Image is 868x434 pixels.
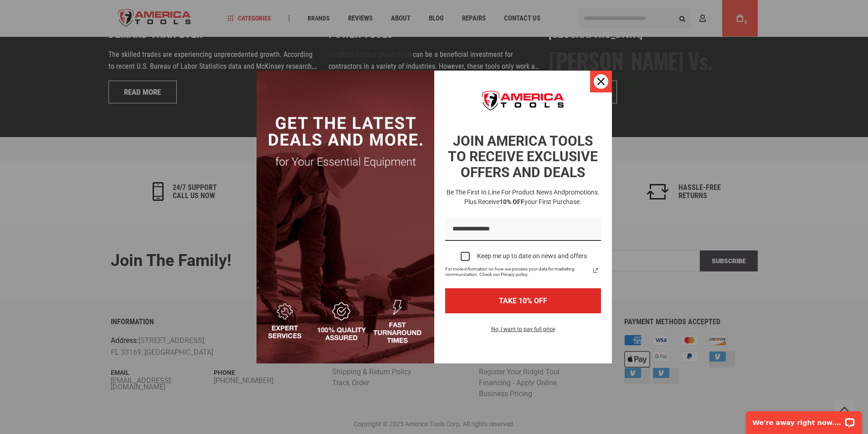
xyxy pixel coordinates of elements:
[484,324,562,340] button: No, I want to pay full price
[445,266,590,277] span: For more information on how we process your data for marketing communication. Check our Privacy p...
[448,133,598,180] strong: JOIN AMERICA TOOLS TO RECEIVE EXCLUSIVE OFFERS AND DEALS
[445,288,601,313] button: TAKE 10% OFF
[499,198,524,205] strong: 10% OFF
[445,218,601,241] input: Email field
[590,71,612,92] button: Close
[443,188,603,207] h3: Be the first in line for product news and
[597,78,605,85] svg: close icon
[477,252,587,260] div: Keep me up to date on news and offers
[590,265,601,276] a: Read our Privacy Policy
[590,265,601,276] svg: link icon
[740,405,868,434] iframe: LiveChat chat widget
